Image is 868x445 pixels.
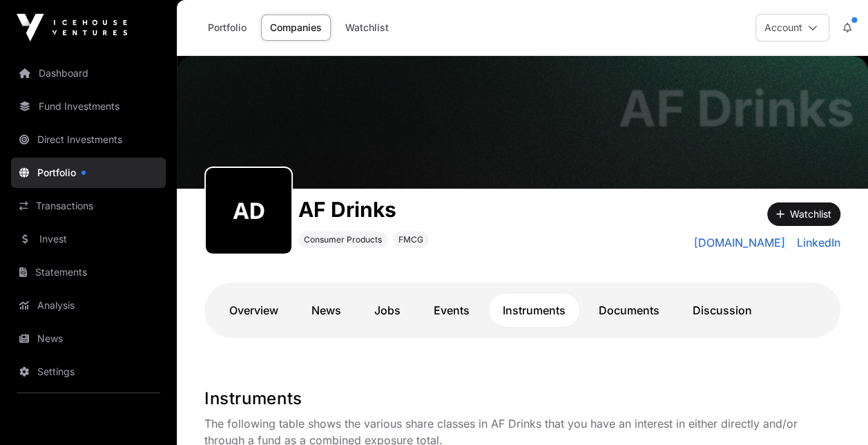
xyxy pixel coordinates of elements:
[11,91,166,122] a: Fund Investments
[11,58,166,88] a: Dashboard
[11,290,166,321] a: Analysis
[11,124,166,155] a: Direct Investments
[11,357,166,387] a: Settings
[261,15,331,41] a: Companies
[360,294,414,327] a: Jobs
[398,234,423,245] span: FMCG
[11,191,166,221] a: Transactions
[799,379,868,445] iframe: Chat Widget
[177,56,868,189] img: AF Drinks
[11,257,166,287] a: Statements
[211,173,286,248] img: af-drinks358.png
[11,323,166,354] a: News
[489,294,579,327] a: Instruments
[767,202,840,226] button: Watchlist
[17,14,127,41] img: Icehouse Ventures Logo
[11,224,166,254] a: Invest
[791,234,840,251] a: LinkedIn
[204,388,840,410] h1: Instruments
[336,15,398,41] a: Watchlist
[11,158,166,188] a: Portfolio
[298,294,355,327] a: News
[755,14,829,41] button: Account
[585,294,673,327] a: Documents
[215,294,292,327] a: Overview
[199,15,255,41] a: Portfolio
[694,234,786,251] a: [DOMAIN_NAME]
[215,294,829,327] nav: Tabs
[619,84,854,133] h1: AF Drinks
[679,294,766,327] a: Discussion
[298,197,429,222] h1: AF Drinks
[304,234,382,245] span: Consumer Products
[420,294,483,327] a: Events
